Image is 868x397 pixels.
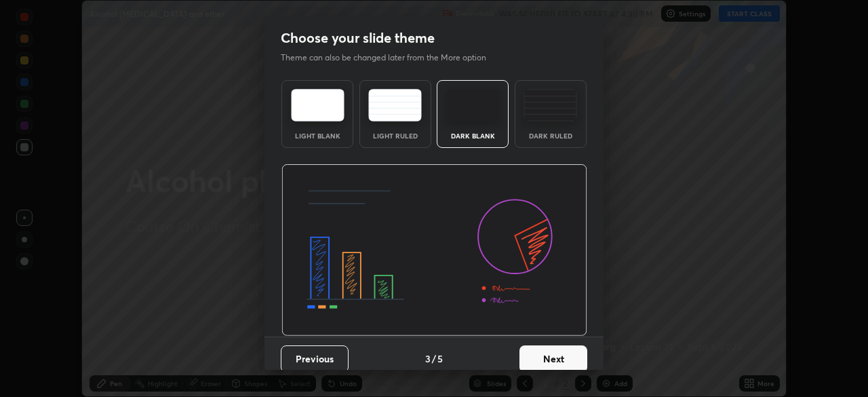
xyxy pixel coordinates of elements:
h2: Choose your slide theme [281,29,435,47]
img: lightRuledTheme.5fabf969.svg [368,89,422,121]
img: darkThemeBanner.d06ce4a2.svg [281,164,587,337]
h4: 3 [425,352,431,366]
p: Theme can also be changed later from the More option [281,52,500,64]
img: darkRuledTheme.de295e13.svg [524,89,577,121]
img: lightTheme.e5ed3b09.svg [291,89,344,121]
div: Light Blank [290,132,344,139]
div: Light Ruled [368,132,422,139]
button: Next [519,345,587,373]
div: Dark Blank [446,132,500,139]
h4: 5 [437,352,443,366]
div: Dark Ruled [524,132,578,139]
h4: / [432,352,436,366]
button: Previous [281,345,349,373]
img: darkTheme.f0cc69e5.svg [446,89,500,121]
